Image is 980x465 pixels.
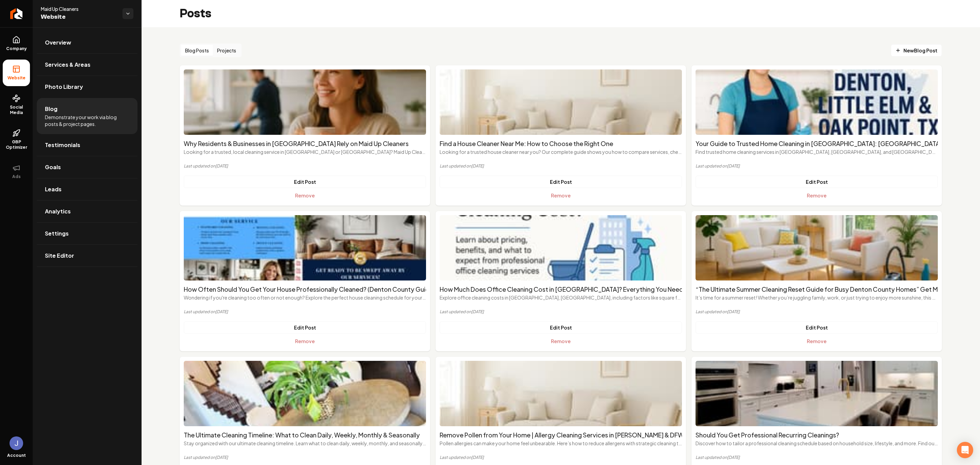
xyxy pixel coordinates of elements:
[213,45,240,56] button: Projects
[3,158,30,185] button: Ads
[957,442,973,458] div: Open Intercom Messenger
[3,46,30,51] span: Company
[440,335,682,347] button: Remove
[440,455,682,460] p: Last updated on [DATE]
[45,141,80,149] span: Testimonials
[45,114,129,127] span: Demonstrate your work via blog posts & project pages.
[37,134,137,156] a: Testimonials
[3,139,30,150] span: GBP Optimizer
[10,174,23,179] span: Ads
[45,185,62,193] span: Leads
[696,335,938,347] button: Remove
[3,89,30,121] a: Social Media
[696,440,938,447] p: Discover how to tailor a professional cleaning schedule based on household size, lifestyle, and m...
[184,139,426,148] h2: Why Residents & Businesses in [GEOGRAPHIC_DATA] Rely on Maid Up Cleaners
[41,12,117,22] span: Website
[184,321,426,334] a: Edit Post
[184,335,426,347] button: Remove
[440,215,682,280] img: How Much Does Office Cleaning Cost in Denton County? Everything You Need to Know Before You Book'...
[181,45,213,56] button: Blog Posts
[37,54,137,76] a: Services & Areas
[440,285,682,294] h2: How Much Does Office Cleaning Cost in [GEOGRAPHIC_DATA]? Everything You Need to Know Before You Book
[440,309,682,315] p: Last updated on [DATE]
[10,436,23,450] button: Open user button
[440,294,682,301] p: Explore office cleaning costs in [GEOGRAPHIC_DATA], [GEOGRAPHIC_DATA], including factors like squ...
[440,361,682,426] img: Remove Pollen from Your Home | Allergy Cleaning Services in Denton & DFW's featured image
[184,163,426,169] p: Last updated on [DATE]
[45,105,58,113] span: Blog
[696,176,938,188] a: Edit Post
[7,453,26,458] span: Account
[45,163,61,171] span: Goals
[180,7,211,20] h2: Posts
[10,8,23,19] img: Rebolt Logo
[696,361,938,426] img: Should You Get Professional Recurring Cleanings?'s featured image
[45,83,83,91] span: Photo Library
[45,252,74,260] span: Site Editor
[696,148,938,155] p: Find trusted home cleaning services in [GEOGRAPHIC_DATA], [GEOGRAPHIC_DATA], and [GEOGRAPHIC_DATA...
[37,178,137,200] a: Leads
[696,139,938,148] h2: Your Guide to Trusted Home Cleaning in [GEOGRAPHIC_DATA]: [GEOGRAPHIC_DATA], [GEOGRAPHIC_DATA]
[696,455,938,460] p: Last updated on [DATE]
[440,430,682,440] h2: Remove Pollen from Your Home | Allergy Cleaning Services in [PERSON_NAME] & DFW
[45,61,91,69] span: Services & Areas
[184,189,426,202] button: Remove
[37,245,137,267] a: Site Editor
[895,47,937,54] span: New Blog Post
[696,309,938,315] p: Last updated on [DATE]
[41,5,117,12] span: Maid Up Cleaners
[5,75,28,81] span: Website
[696,215,938,280] img: “The Ultimate Summer Cleaning Reset Guide for Busy Denton County Homes” Get More Free Time & a Fr...
[440,163,682,169] p: Last updated on [DATE]
[440,69,682,135] img: Find a House Cleaner Near Me: How to Choose the Right One's featured image
[3,30,30,57] a: Company
[37,32,137,53] a: Overview
[184,294,426,301] p: Wondering if you're cleaning too often or not enough? Explore the perfect house cleaning schedule...
[37,156,137,178] a: Goals
[440,321,682,334] a: Edit Post
[440,440,682,447] p: Pollen allergies can make your home feel unbearable. Here’s how to reduce allergens with strategi...
[45,38,71,47] span: Overview
[184,455,426,460] p: Last updated on [DATE]
[440,176,682,188] a: Edit Post
[696,69,938,135] img: Your Guide to Trusted Home Cleaning in Denton County: Denton, Little Elm & Oak Point's featured i...
[696,285,938,294] h2: “The Ultimate Summer Cleaning Reset Guide for Busy Denton County Homes” Get More Free Time & a Fr...
[696,321,938,334] a: Edit Post
[440,189,682,202] button: Remove
[696,163,938,169] p: Last updated on [DATE]
[891,44,942,57] a: NewBlog Post
[10,436,23,450] img: Jacob Elser
[37,76,137,98] a: Photo Library
[184,440,426,447] p: Stay organized with our ultimate cleaning timeline. Learn what to clean daily, weekly, monthly, a...
[37,201,137,222] a: Analytics
[184,361,426,426] img: The Ultimate Cleaning Timeline: What to Clean Daily, Weekly, Monthly & Seasonally's featured image
[184,176,426,188] a: Edit Post
[37,223,137,244] a: Settings
[696,294,938,301] p: It’s time for a summer reset! Whether you’re juggling family, work, or just trying to enjoy more ...
[184,69,426,135] img: Why Residents & Businesses in Denton County Rely on Maid Up Cleaners's featured image
[3,105,30,115] span: Social Media
[696,189,938,202] button: Remove
[45,229,69,238] span: Settings
[184,309,426,315] p: Last updated on [DATE]
[696,430,938,440] h2: Should You Get Professional Recurring Cleanings?
[440,139,682,148] h2: Find a House Cleaner Near Me: How to Choose the Right One
[45,207,71,215] span: Analytics
[184,430,426,440] h2: The Ultimate Cleaning Timeline: What to Clean Daily, Weekly, Monthly & Seasonally
[184,148,426,155] p: Looking for a trusted, local cleaning service in [GEOGRAPHIC_DATA] or [GEOGRAPHIC_DATA]? Maid Up ...
[184,285,426,294] h2: How Often Should You Get Your House Professionally Cleaned? (Denton County Guide)
[440,148,682,155] p: Looking for a trusted house cleaner near you? Our complete guide shows you how to compare service...
[184,215,426,280] img: How Often Should You Get Your House Professionally Cleaned? (Denton County Guide)'s featured image
[3,124,30,156] a: GBP Optimizer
